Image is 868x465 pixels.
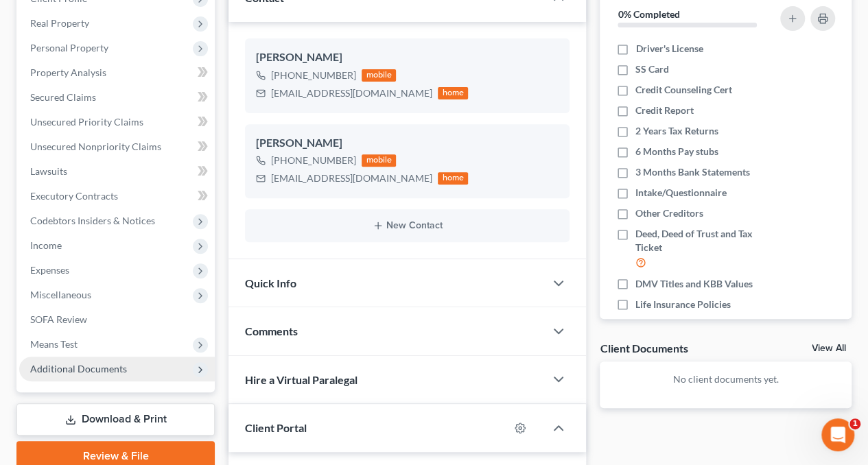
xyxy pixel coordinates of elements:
span: Comments [245,324,298,337]
span: Real Property [30,17,89,29]
div: Client Documents [600,341,688,355]
span: Life Insurance Policies [635,298,731,311]
iframe: Intercom live chat [821,418,854,451]
span: 1 [849,418,860,429]
span: Unsecured Nonpriority Claims [30,141,161,152]
span: Income [30,239,62,251]
span: Secured Claims [30,91,96,103]
span: Deed, Deed of Trust and Tax Ticket [635,227,777,254]
div: mobile [362,69,396,82]
span: Personal Property [30,42,108,53]
span: Miscellaneous [30,289,91,300]
a: Download & Print [16,403,215,436]
div: [EMAIL_ADDRESS][DOMAIN_NAME] [271,171,432,185]
span: Other Creditors [635,206,703,220]
span: 2 Years Tax Returns [635,124,718,138]
a: Lawsuits [19,159,215,184]
a: Unsecured Nonpriority Claims [19,134,215,159]
span: Additional Documents [30,363,127,374]
span: Intake/Questionnaire [635,186,727,200]
div: home [438,87,468,99]
span: Lawsuits [30,165,67,177]
span: 6 Months Pay stubs [635,145,718,158]
div: [PERSON_NAME] [256,49,559,66]
div: [EMAIL_ADDRESS][DOMAIN_NAME] [271,86,432,100]
span: Property Analysis [30,67,106,78]
span: Credit Counseling Cert [635,83,732,97]
span: Unsecured Priority Claims [30,116,143,128]
span: SS Card [635,62,669,76]
div: [PHONE_NUMBER] [271,69,356,82]
strong: 0% Completed [618,8,679,20]
a: Unsecured Priority Claims [19,110,215,134]
span: Quick Info [245,276,296,289]
button: New Contact [256,220,559,231]
span: Retirement Account Statements [635,318,772,332]
span: SOFA Review [30,313,87,325]
div: mobile [362,154,396,167]
a: Executory Contracts [19,184,215,208]
a: Secured Claims [19,85,215,110]
span: Client Portal [245,421,307,434]
a: View All [812,344,846,353]
div: [PHONE_NUMBER] [271,154,356,167]
span: Codebtors Insiders & Notices [30,215,155,226]
p: No client documents yet. [611,372,841,386]
span: Driver's License [635,42,703,56]
div: home [438,172,468,184]
span: DMV Titles and KBB Values [635,277,753,291]
a: SOFA Review [19,307,215,332]
span: 3 Months Bank Statements [635,165,750,179]
span: Hire a Virtual Paralegal [245,373,357,386]
span: Executory Contracts [30,190,118,202]
span: Means Test [30,338,78,350]
span: Credit Report [635,104,694,117]
a: Property Analysis [19,60,215,85]
div: [PERSON_NAME] [256,135,559,152]
span: Expenses [30,264,69,276]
